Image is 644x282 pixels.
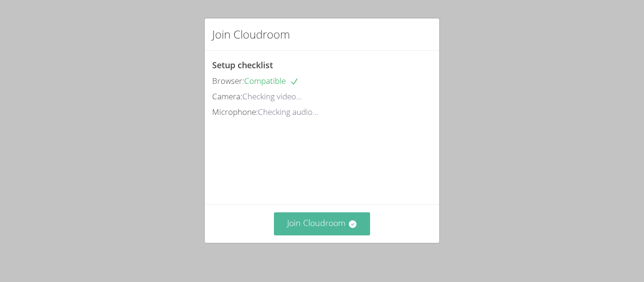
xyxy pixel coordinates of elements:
span: Checking audio... [258,106,318,117]
h2: Join Cloudroom [212,26,290,43]
span: Compatible [244,75,299,86]
button: Join Cloudroom [274,212,371,235]
span: Microphone: [212,106,258,117]
span: Camera: [212,91,242,102]
span: Setup checklist [212,59,273,71]
span: Checking video... [242,91,302,102]
span: Browser: [212,75,244,86]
